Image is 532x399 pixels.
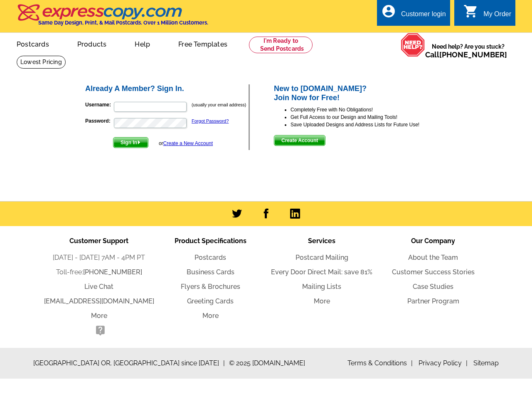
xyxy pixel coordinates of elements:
[419,359,468,367] a: Privacy Policy
[43,267,155,277] li: Toll-free:
[473,359,499,367] a: Sitemap
[91,312,107,320] a: More
[192,118,229,123] a: Forgot Password?
[17,10,208,26] a: Same Day Design, Print, & Mail Postcards. Over 1 Million Customers.
[192,102,246,107] small: (usually your email address)
[85,101,113,108] label: Username:
[33,358,225,368] span: [GEOGRAPHIC_DATA] OR, [GEOGRAPHIC_DATA] since [DATE]
[121,34,163,53] a: Help
[43,253,155,263] li: [DATE] - [DATE] 7AM - 4PM PT
[401,10,446,22] div: Customer login
[85,84,249,94] h2: Already A Member? Sign In.
[291,106,448,113] li: Completely Free with No Obligations!
[425,42,511,59] span: Need help? Are you stuck?
[483,10,511,22] div: My Order
[229,358,305,368] span: © 2025 [DOMAIN_NAME]
[38,20,208,26] h4: Same Day Design, Print, & Mail Postcards. Over 1 Million Customers.
[137,140,141,144] img: button-next-arrow-white.png
[381,9,446,20] a: account_circle Customer login
[202,312,219,320] a: More
[274,135,325,145] span: Create Account
[113,138,148,148] span: Sign In
[463,9,511,20] a: shopping_cart My Order
[408,254,458,261] a: About the Team
[187,297,234,305] a: Greeting Cards
[44,297,154,305] a: [EMAIL_ADDRESS][DOMAIN_NAME]
[291,113,448,121] li: Get Full Access to our Design and Mailing Tools!
[401,33,425,57] img: help
[381,4,396,19] i: account_circle
[308,237,335,245] span: Services
[187,268,234,276] a: Business Cards
[413,283,453,291] a: Case Studies
[463,4,478,19] i: shopping_cart
[3,34,62,53] a: Postcards
[271,268,372,276] a: Every Door Direct Mail: save 81%
[347,359,413,367] a: Terms & Conditions
[291,121,448,128] li: Save Uploaded Designs and Address Lists for Future Use!
[163,140,213,146] a: Create a New Account
[439,50,507,59] a: [PHONE_NUMBER]
[85,117,113,125] label: Password:
[274,84,448,102] h2: New to [DOMAIN_NAME]? Join Now for Free!
[64,34,120,53] a: Products
[407,297,459,305] a: Partner Program
[175,237,246,245] span: Product Specifications
[392,268,475,276] a: Customer Success Stories
[69,237,128,245] span: Customer Support
[84,283,113,291] a: Live Chat
[159,140,213,147] div: or
[113,137,148,148] button: Sign In
[195,254,226,261] a: Postcards
[83,268,142,276] a: [PHONE_NUMBER]
[296,254,348,261] a: Postcard Mailing
[181,283,240,291] a: Flyers & Brochures
[425,50,507,59] span: Call
[302,283,341,291] a: Mailing Lists
[165,34,241,53] a: Free Templates
[314,297,330,305] a: More
[274,135,325,146] button: Create Account
[411,237,455,245] span: Our Company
